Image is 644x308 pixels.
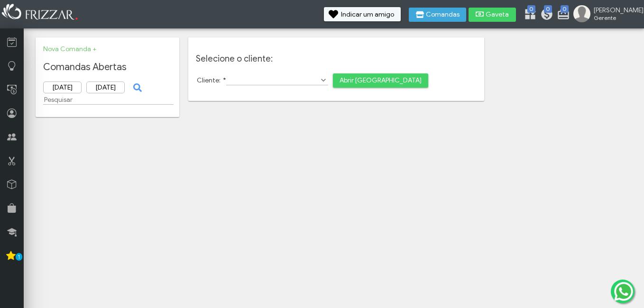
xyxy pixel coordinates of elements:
button: Show Options [319,75,328,85]
button: Abrir [GEOGRAPHIC_DATA] [333,73,428,88]
span: 0 [544,5,552,13]
span: Abrir [GEOGRAPHIC_DATA] [340,73,422,88]
span: Gerente [594,14,636,21]
span: 0 [527,5,535,13]
label: Cliente: [197,76,227,84]
span: Comandas [426,11,460,18]
span: [PERSON_NAME] [594,6,636,14]
button: Indicar um amigo [324,7,401,21]
span: Gaveta [486,11,509,18]
a: Nova Comanda + [43,45,96,53]
h2: Comandas Abertas [43,61,172,73]
a: 0 [524,8,533,23]
span: 0 [561,5,569,13]
button: Comandas [409,8,466,22]
button: Gaveta [469,8,516,22]
img: whatsapp.png [612,280,635,303]
h3: Selecione o cliente: [196,54,477,64]
input: Pesquisar [43,95,174,105]
button: ui-button [129,81,144,95]
a: [PERSON_NAME] Gerente [573,5,639,24]
span: Indicar um amigo [341,11,394,18]
a: 0 [557,8,566,23]
a: 0 [540,8,550,23]
span: ui-button [136,81,137,95]
span: 1 [16,253,22,261]
input: Data Final [86,82,125,93]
